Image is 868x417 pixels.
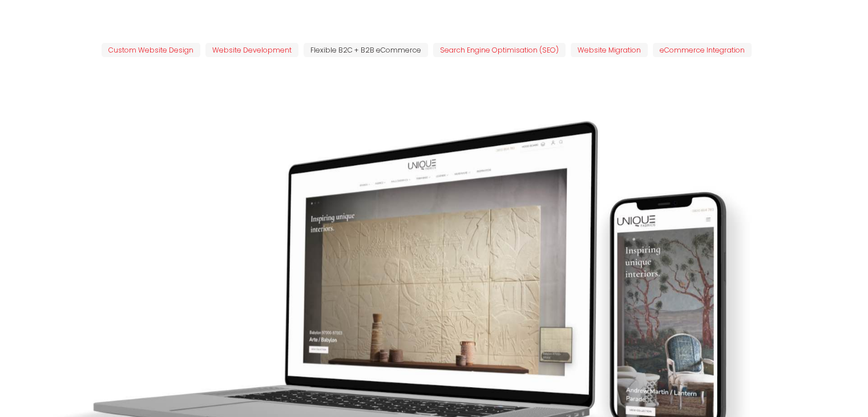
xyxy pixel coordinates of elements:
div: Flexible B2C + B2B eCommerce [304,43,428,57]
a: Search Engine Optimisation (SEO) [433,43,566,57]
a: eCommerce Integration [653,43,752,57]
a: Website Migration [571,43,648,57]
a: Custom Website Design [102,43,200,57]
a: Website Development [205,43,298,57]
